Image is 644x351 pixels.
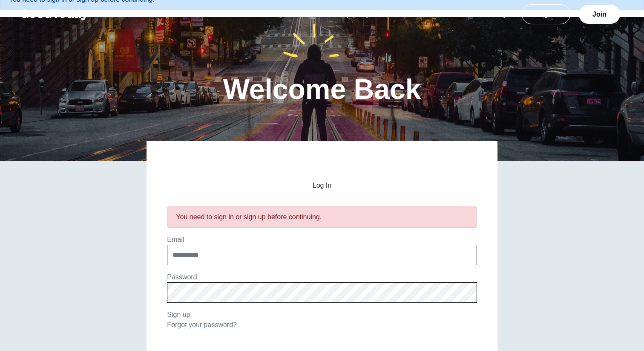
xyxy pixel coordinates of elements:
label: Email [167,236,184,243]
div: You need to sign in or sign up before continuing. [176,212,468,222]
a: Sign up [167,311,190,318]
h1: Welcome Back [223,75,421,103]
h2: Log In [167,182,477,189]
a: About [400,11,438,18]
a: Log In [522,4,570,24]
label: Password [167,273,197,281]
a: FAQ [482,11,516,18]
a: Join [579,5,620,24]
a: Forgot your password? [167,321,237,328]
a: Teams [440,11,480,18]
img: GoodToday [20,9,89,20]
a: [DATE] Cause [336,11,400,18]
